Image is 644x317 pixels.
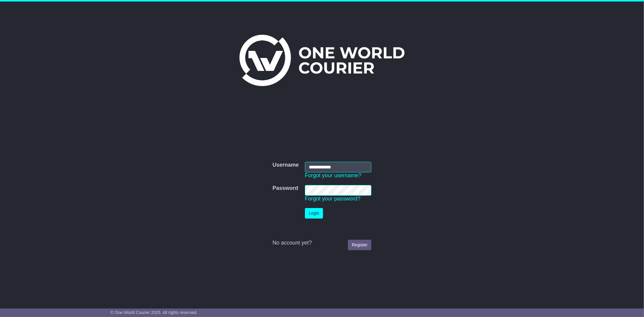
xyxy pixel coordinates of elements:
a: Forgot your password? [305,196,360,202]
span: © One World Courier 2025. All rights reserved. [111,310,198,315]
a: Register [348,240,371,250]
div: No account yet? [273,240,372,246]
img: One World [239,35,404,86]
label: Username [273,162,299,168]
label: Password [273,185,298,192]
button: Login [305,208,323,219]
a: Forgot your username? [305,172,361,178]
